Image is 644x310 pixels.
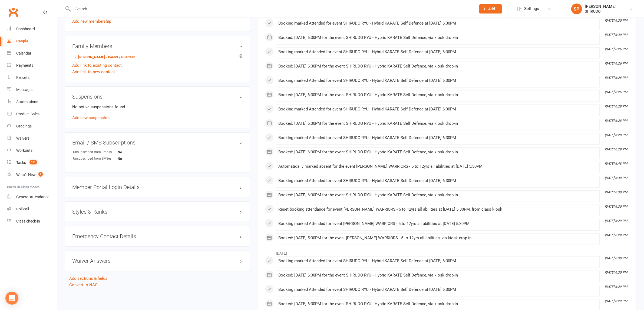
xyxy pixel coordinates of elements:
[16,124,32,128] div: Gradings
[7,72,57,84] a: Reports
[278,178,597,183] div: Booking marked Attended for event SHIRUDO RYU - Hybrid KARATE Self Defence at [DATE] 6:30PM
[7,108,57,120] a: Product Sales
[16,136,29,140] div: Waivers
[118,150,149,154] strong: No
[72,94,243,100] h3: Suspensions
[7,59,57,72] a: Payments
[5,292,18,305] div: Open Intercom Messenger
[605,76,627,80] i: [DATE] 6:26 PM
[7,23,57,35] a: Dashboard
[278,64,597,69] div: Booked: [DATE] 6:30PM for the event SHIRUDO RYU - Hybrid KARATE Self Defence, via kiosk drop-in
[72,19,111,24] a: Add new membership
[605,219,627,223] i: [DATE] 6:29 PM
[16,63,33,68] div: Payments
[7,191,57,203] a: General attendance kiosk mode
[72,115,110,120] a: Add new suspension
[605,176,627,180] i: [DATE] 6:30 PM
[16,195,49,199] div: General attendance
[72,258,243,264] h3: Waiver Answers
[72,62,122,69] a: Add link to existing contact
[605,90,627,94] i: [DATE] 6:26 PM
[605,285,627,289] i: [DATE] 6:29 PM
[278,259,597,263] div: Booking marked Attended for event SHIRUDO RYU - Hybrid KARATE Self Defence at [DATE] 6:30PM
[605,19,627,22] i: [DATE] 6:30 PM
[278,121,597,126] div: Booked: [DATE] 6:30PM for the event SHIRUDO RYU - Hybrid KARATE Self Defence, via kiosk drop-in
[605,105,627,108] i: [DATE] 6:28 PM
[16,173,36,177] div: What's New
[585,4,616,9] div: [PERSON_NAME]
[72,209,243,215] h3: Styles & Ranks
[7,215,57,227] a: Class kiosk mode
[16,219,40,223] div: Class check-in
[278,207,597,212] div: Reset booking attendance for event [PERSON_NAME] WARRIORS - 5 to 12yrs all abilities at [DATE] 5:...
[72,104,243,110] p: No active suspensions found.
[16,75,29,80] div: Reports
[605,190,627,194] i: [DATE] 6:30 PM
[585,9,616,14] div: SHIRUDO
[524,3,539,15] span: Settings
[605,62,627,65] i: [DATE] 6:26 PM
[278,78,597,83] div: Booking marked Attended for event SHIRUDO RYU - Hybrid KARATE Self Defence at [DATE] 6:30PM
[16,51,31,55] div: Calendar
[69,282,98,287] a: Convert to NAC
[605,147,627,151] i: [DATE] 6:28 PM
[7,157,57,169] a: Tasks 511
[69,276,107,281] a: Add sections & fields
[72,233,243,239] h3: Emergency Contact Details
[16,207,29,211] div: Roll call
[278,93,597,97] div: Booked: [DATE] 6:30PM for the event SHIRUDO RYU - Hybrid KARATE Self Defence, via kiosk drop-in
[7,132,57,144] a: Waivers
[605,205,627,208] i: [DATE] 6:30 PM
[7,203,57,215] a: Roll call
[571,4,582,14] div: SP
[278,164,597,169] div: Automatically marked absent for the event [PERSON_NAME] WARRIORS - 5 to 12yrs all abilities at [D...
[6,5,20,19] a: Clubworx
[605,233,627,237] i: [DATE] 6:29 PM
[73,55,135,60] a: [PERSON_NAME] - Parent / Guardian
[278,50,597,54] div: Booking marked Attended for event SHIRUDO RYU - Hybrid KARATE Self Defence at [DATE] 6:30PM
[488,7,495,11] span: Add
[73,156,118,161] div: Unsubscribed from SMSes
[7,120,57,132] a: Gradings
[16,100,38,104] div: Automations
[278,150,597,154] div: Booked: [DATE] 6:30PM for the event SHIRUDO RYU - Hybrid KARATE Self Defence, via kiosk drop-in
[72,140,243,146] h3: Email / SMS Subscriptions
[265,248,629,256] li: [DATE]
[479,4,502,14] button: Add
[605,256,627,260] i: [DATE] 6:30 PM
[7,169,57,181] a: What's New1
[605,119,627,123] i: [DATE] 6:28 PM
[278,236,597,240] div: Booked: [DATE] 5:30PM for the event [PERSON_NAME] WARRIORS - 5 to 12yrs all abilities, via kiosk ...
[72,69,115,75] a: Add link to new contact
[605,47,627,51] i: [DATE] 6:26 PM
[16,160,26,165] div: Tasks
[605,271,627,274] i: [DATE] 6:30 PM
[7,144,57,157] a: Workouts
[72,43,243,49] h3: Family Members
[278,221,597,226] div: Booking marked Attended for event [PERSON_NAME] WARRIORS - 5 to 12yrs all abilities at [DATE] 5:30PM
[278,107,597,112] div: Booking marked Attended for event SHIRUDO RYU - Hybrid KARATE Self Defence at [DATE] 6:30PM
[605,299,627,303] i: [DATE] 6:29 PM
[71,5,472,13] input: Search...
[605,133,627,137] i: [DATE] 6:28 PM
[16,148,32,153] div: Workouts
[278,35,597,40] div: Booked: [DATE] 6:30PM for the event SHIRUDO RYU - Hybrid KARATE Self Defence, via kiosk drop-in
[7,47,57,59] a: Calendar
[72,184,243,190] h3: Member Portal Login Details
[38,172,43,177] span: 1
[278,302,597,306] div: Booked: [DATE] 6:30PM for the event SHIRUDO RYU - Hybrid KARATE Self Defence, via kiosk drop-in
[605,33,627,37] i: [DATE] 6:30 PM
[278,21,597,26] div: Booking marked Attended for event SHIRUDO RYU - Hybrid KARATE Self Defence at [DATE] 6:30PM
[73,150,118,155] div: Unsubscribed from Emails
[29,160,37,164] span: 511
[16,112,39,116] div: Product Sales
[16,39,28,43] div: People
[7,35,57,47] a: People
[605,162,627,166] i: [DATE] 6:48 PM
[278,193,597,197] div: Booked: [DATE] 6:30PM for the event SHIRUDO RYU - Hybrid KARATE Self Defence, via kiosk drop-in
[278,287,597,292] div: Booking marked Attended for event SHIRUDO RYU - Hybrid KARATE Self Defence at [DATE] 6:30PM
[278,136,597,140] div: Booking marked Attended for event SHIRUDO RYU - Hybrid KARATE Self Defence at [DATE] 6:30PM
[118,157,149,161] strong: No
[16,27,35,31] div: Dashboard
[278,273,597,278] div: Booked: [DATE] 6:30PM for the event SHIRUDO RYU - Hybrid KARATE Self Defence, via kiosk drop-in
